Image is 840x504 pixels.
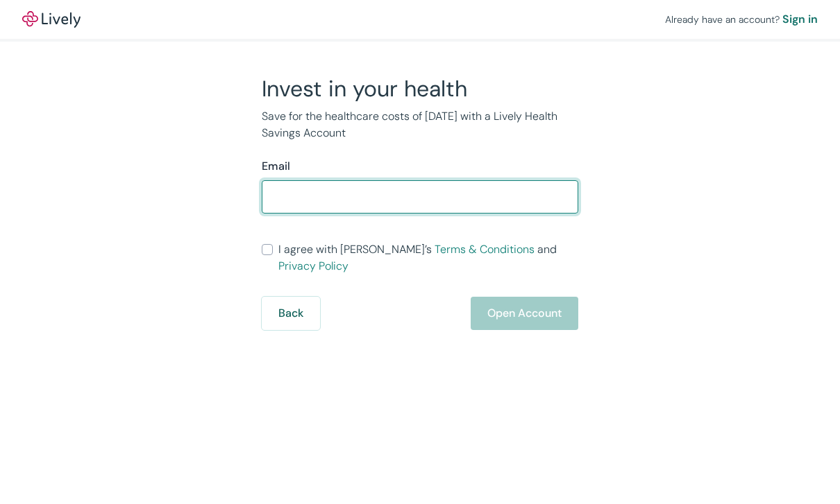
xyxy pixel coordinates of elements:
a: LivelyLively [22,11,81,28]
span: I agree with [PERSON_NAME]’s and [278,241,578,275]
p: Save for the healthcare costs of [DATE] with a Lively Health Savings Account [262,108,578,141]
a: Terms & Conditions [435,242,535,257]
label: Email [262,158,290,175]
button: Back [262,297,320,330]
a: Sign in [782,11,818,28]
img: Lively [22,11,81,28]
div: Already have an account? [665,11,818,28]
h2: Invest in your health [262,75,578,103]
a: Privacy Policy [278,259,348,273]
